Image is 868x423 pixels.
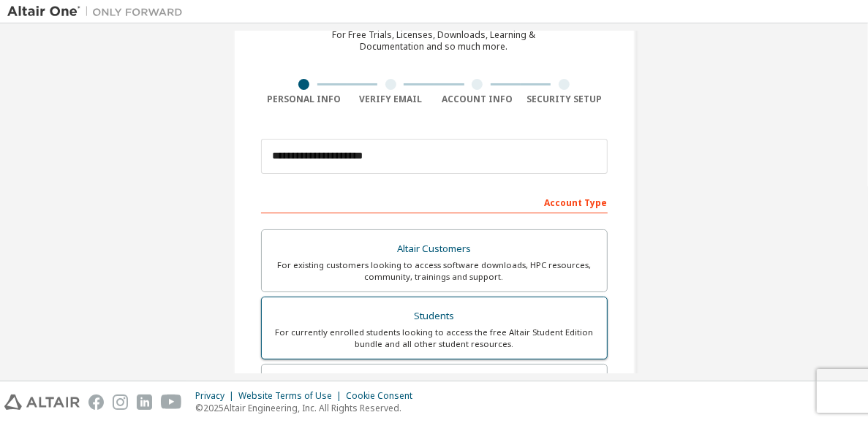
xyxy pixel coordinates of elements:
div: Account Info [434,94,521,105]
div: Faculty [271,373,598,394]
img: Altair One [7,4,190,19]
div: Students [271,306,598,327]
p: © 2025 Altair Engineering, Inc. All Rights Reserved. [195,402,421,414]
img: linkedin.svg [137,395,152,410]
div: For Free Trials, Licenses, Downloads, Learning & Documentation and so much more. [333,29,536,53]
div: Privacy [195,390,238,402]
img: youtube.svg [161,395,182,410]
div: Account Type [261,190,608,213]
img: instagram.svg [113,395,128,410]
div: Cookie Consent [346,390,421,402]
div: Personal Info [261,94,348,105]
div: Security Setup [521,94,608,105]
div: Website Terms of Use [238,390,346,402]
div: For existing customers looking to access software downloads, HPC resources, community, trainings ... [271,259,598,283]
div: For currently enrolled students looking to access the free Altair Student Edition bundle and all ... [271,327,598,350]
div: Altair Customers [271,239,598,259]
img: facebook.svg [88,395,104,410]
div: Verify Email [347,94,434,105]
img: altair_logo.svg [4,395,80,410]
